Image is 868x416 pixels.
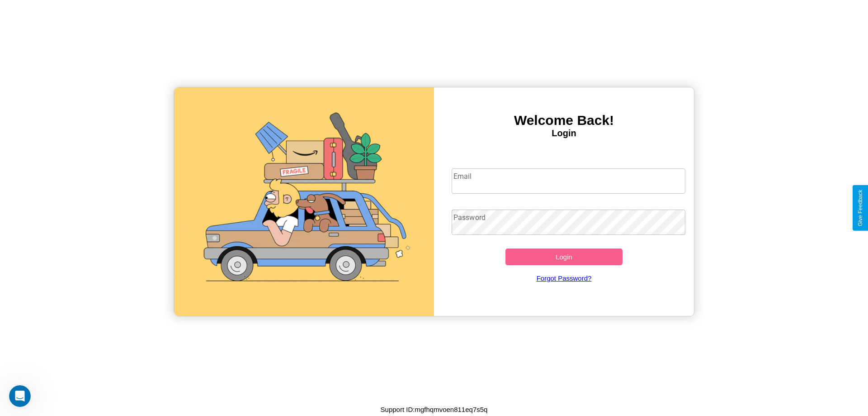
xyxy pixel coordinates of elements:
[434,113,694,128] h3: Welcome Back!
[9,385,31,407] iframe: Intercom live chat
[857,190,863,226] div: Give Feedback
[381,403,488,416] p: Support ID: mgfhqmvoen811eq7s5q
[434,128,694,139] h4: Login
[505,249,623,265] button: Login
[447,265,681,291] a: Forgot Password?
[174,87,434,316] img: gif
